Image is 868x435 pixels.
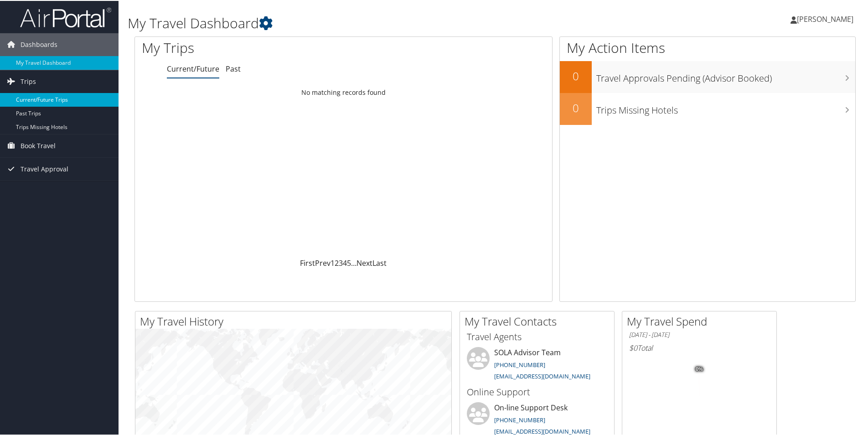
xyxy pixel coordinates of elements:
[629,342,770,352] h6: Total
[560,92,855,124] a: 0Trips Missing Hotels
[467,385,607,398] h3: Online Support
[629,342,637,352] span: $0
[629,330,770,338] h6: [DATE] - [DATE]
[339,257,343,267] a: 3
[467,330,607,342] h3: Travel Agents
[560,60,855,92] a: 0Travel Approvals Pending (Advisor Booked)
[596,67,855,84] h3: Travel Approvals Pending (Advisor Booked)
[494,426,590,435] a: [EMAIL_ADDRESS][DOMAIN_NAME]
[696,366,703,371] tspan: 0%
[21,69,36,92] span: Trips
[494,371,590,379] a: [EMAIL_ADDRESS][DOMAIN_NAME]
[331,257,335,267] a: 1
[226,63,241,73] a: Past
[142,37,372,57] h1: My Trips
[315,257,331,267] a: Prev
[356,257,372,267] a: Next
[372,257,387,267] a: Last
[347,257,351,267] a: 5
[21,157,68,180] span: Travel Approval
[560,37,855,57] h1: My Action Items
[465,313,614,328] h2: My Travel Contacts
[560,99,592,115] h2: 0
[560,67,592,83] h2: 0
[140,313,451,328] h2: My Travel History
[596,98,855,116] h3: Trips Missing Hotels
[21,32,57,55] span: Dashboards
[167,63,219,73] a: Current/Future
[494,415,545,423] a: [PHONE_NUMBER]
[494,360,545,368] a: [PHONE_NUMBER]
[343,257,347,267] a: 4
[21,134,56,156] span: Book Travel
[627,313,776,328] h2: My Travel Spend
[20,6,111,27] img: airportal-logo.png
[300,257,315,267] a: First
[351,257,356,267] span: …
[128,13,618,32] h1: My Travel Dashboard
[462,346,612,383] li: SOLA Advisor Team
[790,5,863,32] a: [PERSON_NAME]
[135,83,552,100] td: No matching records found
[797,13,853,23] span: [PERSON_NAME]
[335,257,339,267] a: 2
